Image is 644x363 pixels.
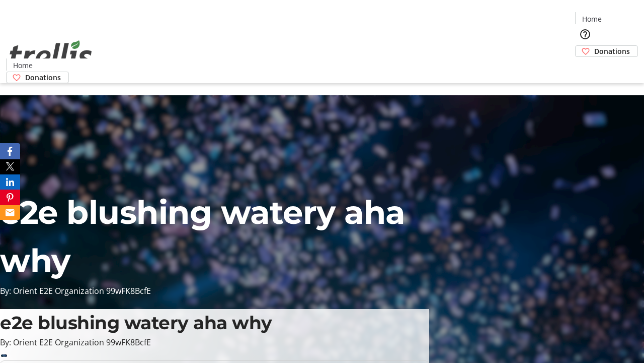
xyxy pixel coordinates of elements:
span: Home [13,60,33,71]
span: Home [582,14,602,24]
a: Home [7,60,39,71]
span: Donations [25,72,61,83]
button: Help [575,24,595,44]
img: Orient E2E Organization 99wFK8BcfE's Logo [6,29,96,80]
span: Donations [594,46,630,56]
a: Donations [575,45,638,57]
a: Home [576,14,608,24]
button: Cart [575,57,595,77]
a: Donations [6,72,69,83]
